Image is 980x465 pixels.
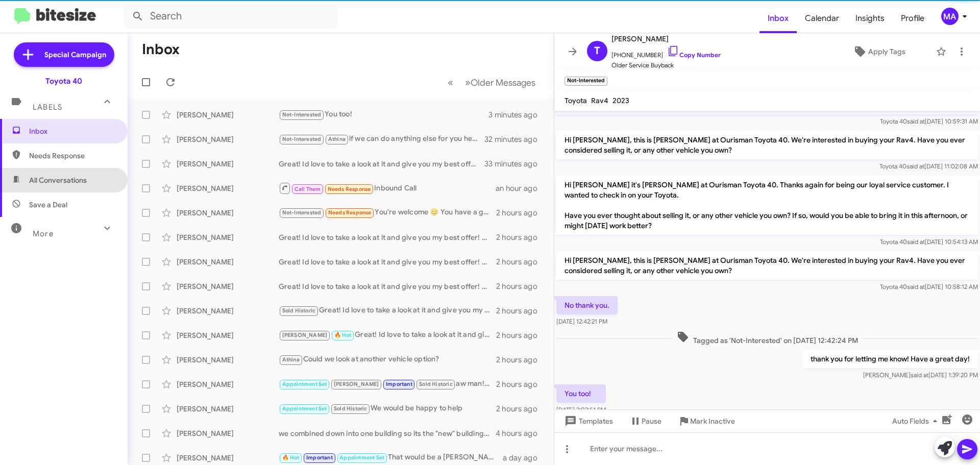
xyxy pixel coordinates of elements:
div: [PERSON_NAME] [177,257,279,267]
a: Inbox [759,4,797,33]
span: Labels [33,103,62,112]
div: Great! Id love to take a look at it and give you my best offer! Would you be able to come by this... [279,159,484,169]
div: [PERSON_NAME] [177,159,279,169]
span: Important [306,454,333,461]
div: 2 hours ago [496,257,546,267]
span: [PERSON_NAME] [282,332,328,338]
div: 2 hours ago [496,355,546,365]
div: 33 minutes ago [484,159,546,169]
span: said at [906,162,924,170]
span: Appointment Set [282,381,327,387]
span: Apply Tags [868,42,905,61]
span: said at [907,283,925,290]
div: 2 hours ago [496,379,546,389]
button: MA [933,8,969,25]
div: 2 hours ago [496,404,546,414]
p: Hi [PERSON_NAME], this is [PERSON_NAME] at Ourisman Toyota 40. We're interested in buying your Ra... [556,131,978,159]
a: Insights [847,4,893,33]
p: No thank you. [556,296,618,314]
div: [PERSON_NAME] [177,379,279,389]
div: 2 hours ago [496,306,546,316]
span: Special Campaign [44,50,106,60]
div: [PERSON_NAME] [177,404,279,414]
div: [PERSON_NAME] [177,232,279,242]
div: [PERSON_NAME] [177,453,279,463]
div: aw man! I wish we could buy something like that. Unfortunately we have a 8 year cap on vehicles. ... [279,378,496,390]
p: Hi [PERSON_NAME], this is [PERSON_NAME] at Ourisman Toyota 40. We're interested in buying your Ra... [556,251,978,280]
div: Great! Id love to take a look at it and give you my best offer! Would you be able to come by this... [279,281,496,291]
div: 2 hours ago [496,330,546,340]
div: Great! Id love to take a look at it and give you my best offer! Would you be able to come by this... [279,329,496,341]
input: Search [124,4,338,29]
button: Templates [554,412,621,430]
div: we combined down into one building so its the "new" building in the middle across from APG bank [279,428,496,438]
span: Important [386,381,412,387]
span: Call Them [295,186,321,192]
nav: Page navigation example [442,72,542,93]
span: Older Service Buyback [611,60,721,70]
p: thank you for letting me know! Have a great day! [802,350,978,368]
div: Great! Id love to take a look at it and give you my best offer! Would you be able to come by this... [279,232,496,242]
span: Needs Response [328,186,371,192]
span: Not-Interested [282,136,322,142]
div: Great! Id love to take a look at it and give you my best offer! Would you be able to come by this... [279,305,496,316]
div: You're welcome 😊 You have a great day as well [279,207,496,218]
a: Special Campaign [14,42,114,67]
button: Apply Tags [826,42,931,61]
span: » [465,76,471,89]
span: Tagged as 'Not-Interested' on [DATE] 12:42:24 PM [673,331,862,346]
span: 🔥 Hot [334,332,352,338]
span: said at [907,117,925,125]
span: Not-Interested [282,209,322,216]
div: 2 hours ago [496,281,546,291]
span: Toyota [565,96,587,105]
div: We would be happy to help [279,403,496,414]
span: Needs Response [29,151,116,161]
div: [PERSON_NAME] [177,183,279,193]
div: [PERSON_NAME] [177,110,279,120]
span: Mark Inactive [690,412,735,430]
span: Save a Deal [29,200,67,210]
div: 32 minutes ago [484,134,546,144]
div: a day ago [503,453,546,463]
span: Inbox [29,126,116,136]
span: More [33,229,54,238]
span: Appointment Set [282,405,327,412]
div: [PERSON_NAME] [177,355,279,365]
span: Pause [642,412,661,430]
span: Auto Fields [892,412,941,430]
div: [PERSON_NAME] [177,306,279,316]
div: 2 hours ago [496,232,546,242]
span: 🔥 Hot [282,454,300,461]
span: Toyota 40 [DATE] 10:59:31 AM [880,117,978,125]
div: [PERSON_NAME] [177,330,279,340]
span: Templates [562,412,613,430]
span: said at [911,371,928,379]
div: You too! [279,109,488,120]
div: an hour ago [496,183,546,193]
small: Not-Interested [565,77,607,86]
span: Sold Historic [282,307,316,314]
span: Athina [328,136,346,142]
span: said at [907,238,925,246]
div: Toyota 40 [45,76,82,86]
span: Needs Response [328,209,372,216]
span: Rav4 [591,96,608,105]
div: if we can do anything else for you here please let me know [279,133,484,145]
a: Calendar [797,4,847,33]
span: [PERSON_NAME] [334,381,379,387]
div: [PERSON_NAME] [177,281,279,291]
div: 3 minutes ago [488,110,546,120]
span: All Conversations [29,175,87,185]
span: Not-Interested [282,111,322,118]
p: You too! [556,384,606,403]
button: Previous [442,72,459,93]
div: 2 hours ago [496,208,546,218]
span: Athina [282,356,300,363]
span: [PERSON_NAME] [611,33,721,45]
span: [DATE] 12:42:21 PM [556,317,607,325]
span: [DATE] 2:03:51 PM [556,406,606,413]
span: T [594,43,600,59]
span: Toyota 40 [DATE] 10:54:13 AM [880,238,978,246]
